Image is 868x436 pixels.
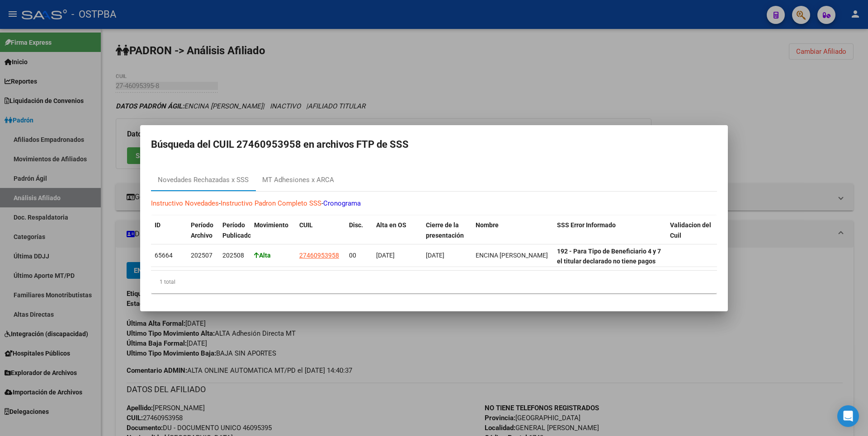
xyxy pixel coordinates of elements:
span: ENCINA [PERSON_NAME] [476,252,548,259]
span: 65664 [155,252,173,259]
datatable-header-cell: Cuil Error [716,216,766,245]
span: Movimiento [254,221,288,229]
div: 00 [349,250,369,261]
strong: Alta [254,252,271,259]
a: Instructivo Padron Completo SSS [221,199,321,207]
h2: Búsqueda del CUIL 27460953958 en archivos FTP de SSS [151,136,717,153]
span: Cierre de la presentación [426,221,464,239]
a: Instructivo Novedades [151,199,219,207]
span: 202508 [222,252,244,259]
span: Período Archivo [191,221,213,239]
datatable-header-cell: SSS Error Informado [553,216,666,245]
span: 27460953958 [299,252,339,259]
div: 1 total [151,271,717,293]
span: Nombre [476,221,499,229]
span: Validacion del Cuil [670,221,711,239]
datatable-header-cell: Validacion del Cuil [666,216,716,245]
div: MT Adhesiones x ARCA [262,175,334,185]
span: SSS Error Informado [557,221,616,229]
span: 202507 [191,252,212,259]
datatable-header-cell: Período Archivo [187,216,219,245]
datatable-header-cell: Alta en OS [373,216,422,245]
span: [DATE] [426,252,444,259]
span: ID [155,221,160,229]
datatable-header-cell: Movimiento [250,216,296,245]
p: - - [151,198,717,209]
datatable-header-cell: Período Publicado [219,216,250,245]
span: Disc. [349,221,363,229]
datatable-header-cell: Nombre [472,216,553,245]
strong: 192 - Para Tipo de Beneficiario 4 y 7 el titular declarado no tiene pagos de monotributo en los ú... [557,248,661,286]
span: [DATE] [376,252,395,259]
datatable-header-cell: Disc. [345,216,373,245]
span: Alta en OS [376,221,406,229]
span: Período Publicado [222,221,251,239]
div: Novedades Rechazadas x SSS [158,175,249,185]
datatable-header-cell: ID [151,216,187,245]
datatable-header-cell: Cierre de la presentación [422,216,472,245]
datatable-header-cell: CUIL [296,216,345,245]
span: CUIL [299,221,313,229]
a: Cronograma [323,199,361,207]
div: Open Intercom Messenger [837,405,859,427]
